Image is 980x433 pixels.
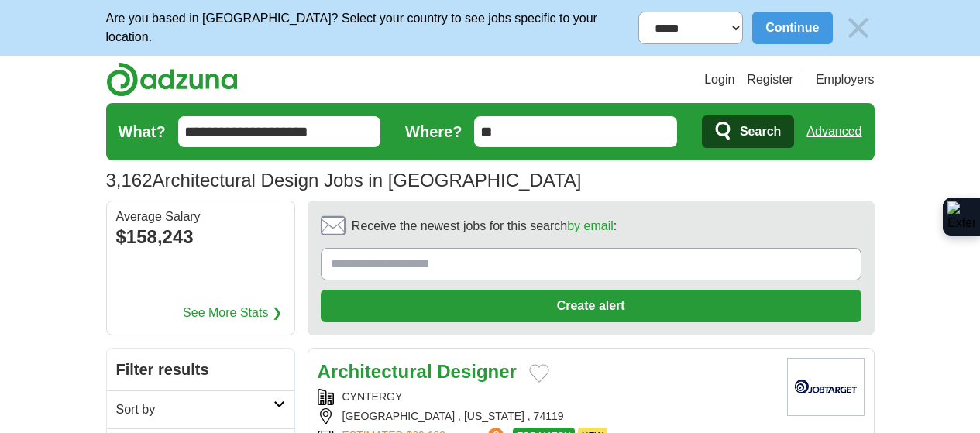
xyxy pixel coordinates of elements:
[752,12,832,44] button: Continue
[352,217,617,235] span: Receive the newest jobs for this search :
[119,120,166,143] label: What?
[747,70,793,89] a: Register
[107,390,294,428] a: Sort by
[842,12,875,44] img: icon_close_no_bg.svg
[318,408,775,424] div: [GEOGRAPHIC_DATA] , [US_STATE] , 74119
[702,115,794,148] button: Search
[787,358,865,416] img: Company logo
[116,400,273,419] h2: Sort by
[529,364,549,383] button: Add to favorite jobs
[106,167,153,194] span: 3,162
[318,361,517,382] a: Architectural Designer
[740,116,781,147] span: Search
[116,211,285,223] div: Average Salary
[947,201,975,232] img: Extension Icon
[183,304,282,322] a: See More Stats ❯
[106,62,238,97] img: Adzuna logo
[806,116,861,147] a: Advanced
[437,361,517,382] strong: Designer
[116,223,285,251] div: $158,243
[107,349,294,390] h2: Filter results
[106,170,582,191] h1: Architectural Design Jobs in [GEOGRAPHIC_DATA]
[321,290,861,322] button: Create alert
[816,70,875,89] a: Employers
[704,70,734,89] a: Login
[567,219,614,232] a: by email
[106,9,639,46] p: Are you based in [GEOGRAPHIC_DATA]? Select your country to see jobs specific to your location.
[318,389,775,405] div: CYNTERGY
[318,361,432,382] strong: Architectural
[405,120,462,143] label: Where?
